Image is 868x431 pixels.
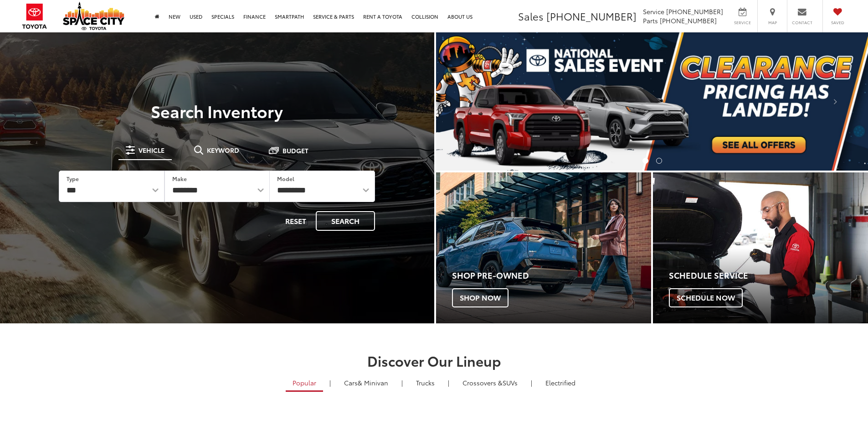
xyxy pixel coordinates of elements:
[436,172,651,323] a: Shop Pre-Owned Shop Now
[792,20,812,26] span: Contact
[436,51,501,152] button: Click to view previous picture.
[337,375,395,390] a: Cars
[277,175,294,182] label: Model
[762,20,782,26] span: Map
[732,20,753,26] span: Service
[456,375,524,390] a: SUVs
[282,147,308,154] span: Budget
[669,271,868,280] h4: Schedule Service
[63,2,124,30] img: Space City Toyota
[827,20,847,26] span: Saved
[643,7,664,16] span: Service
[462,378,503,387] span: Crossovers &
[446,378,452,387] li: |
[653,172,868,323] div: Toyota
[452,288,508,307] span: Shop Now
[286,375,323,392] a: Popular
[67,175,79,182] label: Type
[642,158,648,164] li: Go to slide number 1.
[172,175,187,182] label: Make
[653,172,868,323] a: Schedule Service Schedule Now
[38,102,396,120] h3: Search Inventory
[669,288,743,307] span: Schedule Now
[277,211,314,231] button: Reset
[327,378,333,387] li: |
[518,9,544,23] span: Sales
[316,211,375,231] button: Search
[666,7,723,16] span: [PHONE_NUMBER]
[656,158,662,164] li: Go to slide number 2.
[139,147,164,153] span: Vehicle
[660,16,717,25] span: [PHONE_NUMBER]
[399,378,405,387] li: |
[643,16,658,25] span: Parts
[358,378,388,387] span: & Minivan
[529,378,534,387] li: |
[452,271,651,280] h4: Shop Pre-Owned
[546,9,637,23] span: [PHONE_NUMBER]
[436,172,651,323] div: Toyota
[539,375,582,390] a: Electrified
[207,147,239,153] span: Keyword
[113,353,755,368] h2: Discover Our Lineup
[803,51,868,152] button: Click to view next picture.
[409,375,442,390] a: Trucks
